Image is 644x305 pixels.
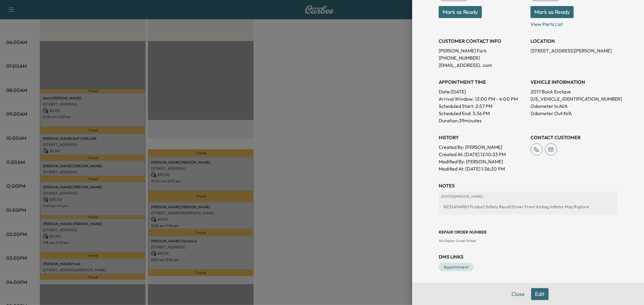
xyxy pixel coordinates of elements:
p: [STREET_ADDRESS][PERSON_NAME] [530,47,617,54]
p: View Parts List [530,18,617,28]
h3: CUSTOMER CONTACT INFO [439,37,526,45]
p: [EMAIL_ADDRESS]..com [439,61,526,69]
button: Mark as Ready [439,6,482,18]
h3: VEHICLE INFORMATION [530,78,617,86]
p: Arrival Window: [439,95,526,102]
p: Modified At : [DATE] 1:36:20 PM [439,165,526,172]
p: Odometer Out: N/A [530,110,617,117]
p: 2:57 PM [476,102,492,110]
h3: CONTACT CUSTOMER [530,134,617,141]
p: Duration: 39 minutes [439,117,526,124]
p: [PERSON_NAME] Fork [439,47,526,54]
button: Edit [531,288,549,300]
p: 2017 Buick Enclave [530,88,617,95]
p: [PHONE_NUMBER] [439,54,526,61]
span: 12:00 PM - 4:00 PM [475,95,518,102]
a: Appointment [439,263,473,271]
h3: DMS Links [439,253,617,260]
p: Created By : [PERSON_NAME] [439,143,526,151]
p: 3:36 PM [473,110,490,117]
h3: LOCATION [530,37,617,45]
p: [US_VEHICLE_IDENTIFICATION_NUMBER] [530,95,617,102]
p: Created At : [DATE] 12:10:33 PM [439,151,526,158]
span: No Repair Order linked [439,238,476,243]
h3: Repair Order number [439,229,617,235]
p: Date: [DATE] [439,88,526,95]
p: Scheduled End: [439,110,471,117]
p: Scheduled Start: [439,102,474,110]
h3: APPOINTMENT TIME [439,78,526,86]
button: Close [508,288,529,300]
div: N232404980 Product Safety Recall Driver Front Airbag Inflator May Rupture [441,201,615,212]
button: Mark as Ready [530,6,574,18]
p: Modified By : [PERSON_NAME] [439,158,526,165]
p: Odometer In: N/A [530,102,617,110]
h3: History [439,134,526,141]
h3: NOTES [439,182,617,189]
p: [DATE] | [PERSON_NAME] [441,194,615,199]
